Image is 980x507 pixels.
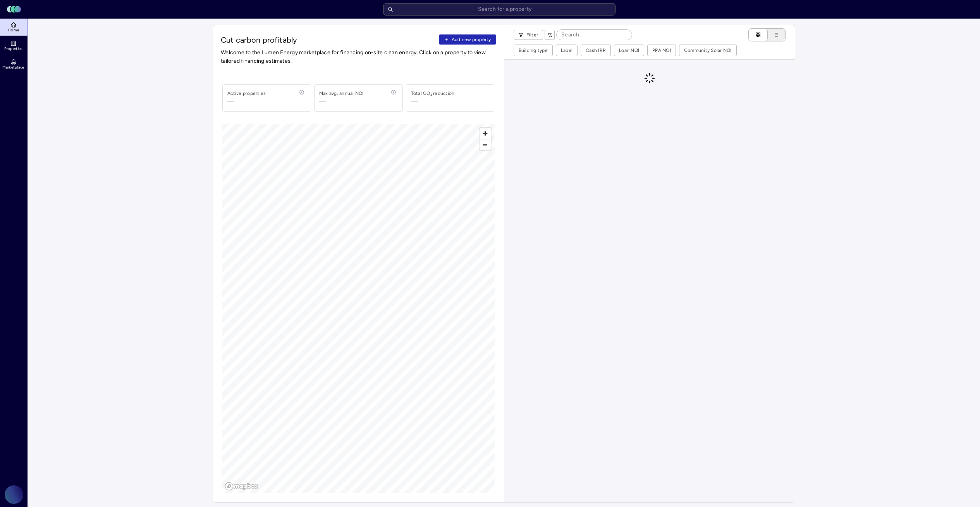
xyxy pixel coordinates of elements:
[480,139,491,150] span: Zoom out
[748,28,768,41] button: Cards view
[227,97,266,107] span: —
[4,46,23,51] span: Properties
[221,34,436,45] span: Cut carbon profitably
[227,89,266,97] div: Active properties
[2,65,24,70] span: Marketplace
[452,36,491,43] span: Add new property
[614,45,644,56] button: Loan NOI
[519,46,548,54] div: Building type
[557,30,632,40] input: Search
[514,45,552,56] button: Building type
[684,46,732,54] div: Community Solar NOI
[480,139,491,150] button: Zoom out
[648,45,676,56] button: PPA NOI
[222,124,495,493] canvas: Map
[439,34,496,45] button: Add new property
[760,28,786,41] button: List view
[514,30,543,40] button: Filter
[619,46,639,54] div: Loan NOI
[411,97,418,107] div: —
[586,46,606,54] div: Cash IRR
[556,45,577,56] button: Label
[411,89,455,97] div: Total CO₂ reduction
[225,482,259,491] a: Mapbox logo
[480,128,491,139] button: Zoom in
[561,46,573,54] div: Label
[526,31,538,39] span: Filter
[319,89,364,97] div: Max avg. annual NOI
[319,97,364,107] span: —
[679,45,736,56] button: Community Solar NOI
[8,28,19,33] span: Home
[221,48,496,65] span: Welcome to the Lumen Energy marketplace for financing on-site clean energy. Click on a property t...
[581,45,610,56] button: Cash IRR
[652,46,671,54] div: PPA NOI
[383,3,616,15] input: Search for a property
